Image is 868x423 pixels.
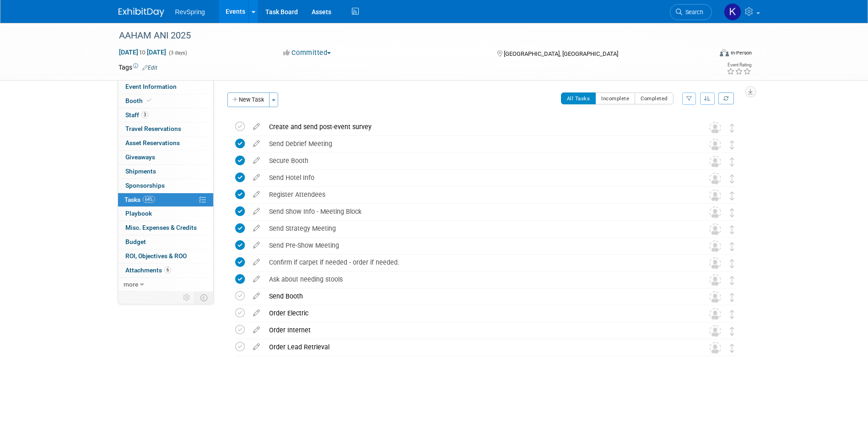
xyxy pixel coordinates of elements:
[280,48,334,58] button: Committed
[116,27,698,44] div: AAHAM ANI 2025
[118,179,213,193] a: Sponsorships
[670,4,712,20] a: Search
[125,168,156,175] span: Shipments
[709,274,721,286] img: Unassigned
[118,207,213,221] a: Playbook
[194,292,213,304] td: Toggle Event Tabs
[264,187,691,202] div: Register Attendees
[709,156,721,168] img: Unassigned
[561,92,596,104] button: All Tasks
[125,210,152,217] span: Playbook
[118,80,213,94] a: Event Information
[709,173,721,184] img: Unassigned
[118,165,213,179] a: Shipments
[248,140,264,148] a: edit
[264,153,691,168] div: Secure Booth
[125,97,153,104] span: Booth
[248,123,264,131] a: edit
[125,83,177,90] span: Event Information
[730,174,734,183] i: Move task
[709,308,721,320] img: Unassigned
[248,258,264,266] a: edit
[658,48,752,61] div: Event Format
[709,190,721,201] img: Unassigned
[724,3,741,21] img: Kelsey Culver
[264,339,691,355] div: Order Lead Retrieval
[264,238,691,253] div: Send Pre-Show Meeting
[119,63,157,72] td: Tags
[248,326,264,334] a: edit
[264,221,691,236] div: Send Strategy Meeting
[175,8,205,16] span: RevSpring
[248,207,264,216] a: edit
[730,49,752,56] div: In-Person
[118,108,213,122] a: Staff3
[125,182,165,189] span: Sponsorships
[248,241,264,249] a: edit
[118,278,213,292] a: more
[264,271,691,287] div: Ask about needing stools
[264,119,691,135] div: Create and send post-event survey
[727,63,751,67] div: Event Rating
[730,124,734,132] i: Move task
[142,65,157,71] a: Edit
[709,240,721,252] img: Unassigned
[264,170,691,185] div: Send Hotel Info
[730,310,734,319] i: Move task
[248,343,264,351] a: edit
[264,288,691,304] div: Send Booth
[264,136,691,152] div: Send Debrief Meeting
[264,305,691,321] div: Order Electric
[118,193,213,207] a: Tasks64%
[125,224,197,231] span: Misc. Expenses & Credits
[138,49,147,56] span: to
[264,322,691,338] div: Order Internet
[118,264,213,277] a: Attachments6
[595,92,635,104] button: Incomplete
[124,281,138,288] span: more
[730,259,734,268] i: Move task
[125,252,187,260] span: ROI, Objectives & ROO
[248,309,264,317] a: edit
[125,111,148,119] span: Staff
[730,276,734,285] i: Move task
[709,342,721,354] img: Unassigned
[118,221,213,235] a: Misc. Expenses & Credits
[125,266,171,274] span: Attachments
[709,206,721,218] img: Unassigned
[248,190,264,199] a: edit
[147,98,151,103] i: Booth reservation complete
[118,94,213,108] a: Booth
[730,242,734,251] i: Move task
[248,224,264,233] a: edit
[118,151,213,164] a: Giveaways
[248,275,264,283] a: edit
[730,344,734,352] i: Move task
[730,327,734,336] i: Move task
[119,48,167,56] span: [DATE] [DATE]
[264,255,691,270] div: Confirm if carpet if needed - order if needed.
[709,257,721,269] img: Unassigned
[709,223,721,235] img: Unassigned
[682,9,703,16] span: Search
[164,266,171,273] span: 6
[635,92,674,104] button: Completed
[125,125,181,132] span: Travel Reservations
[248,292,264,300] a: edit
[227,92,270,107] button: New Task
[118,136,213,150] a: Asset Reservations
[248,174,264,182] a: edit
[718,92,734,104] a: Refresh
[720,49,729,56] img: Format-Inperson.png
[709,139,721,151] img: Unassigned
[141,111,148,118] span: 3
[125,139,180,146] span: Asset Reservations
[709,291,721,303] img: Unassigned
[709,122,721,134] img: Unassigned
[168,50,187,56] span: (3 days)
[248,157,264,165] a: edit
[125,238,146,245] span: Budget
[730,141,734,149] i: Move task
[119,8,164,17] img: ExhibitDay
[730,157,734,166] i: Move task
